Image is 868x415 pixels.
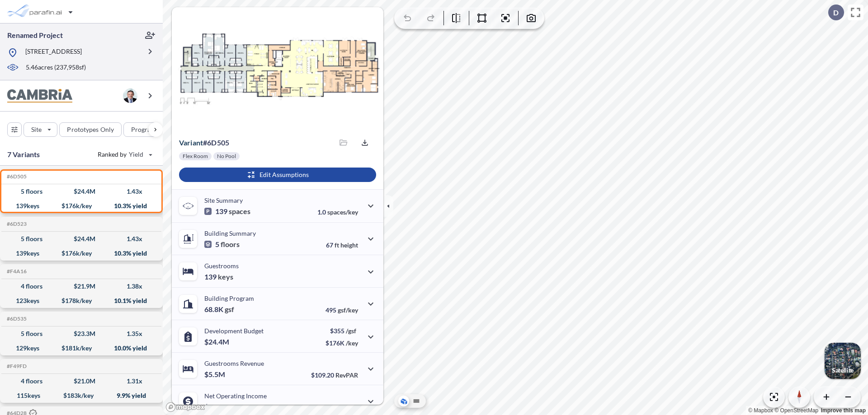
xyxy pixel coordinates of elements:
p: $5.5M [204,370,226,379]
p: $109.20 [311,371,358,379]
p: 495 [325,306,358,314]
p: 5.46 acres ( 237,958 sf) [26,63,86,73]
p: 5 [204,240,240,249]
p: Site Summary [204,196,243,204]
button: Ranked by Yield [90,147,158,162]
p: D [833,9,839,17]
span: spaces/key [327,208,358,216]
img: BrandImage [7,89,72,103]
span: height [340,241,358,249]
p: 7 Variants [7,149,40,160]
p: Development Budget [204,327,264,335]
p: $176K [325,339,358,347]
p: 139 [204,272,233,281]
h5: Click to copy the code [5,173,27,180]
button: Aerial View [398,396,409,406]
span: Variant [179,138,203,147]
span: margin [338,404,358,411]
p: Guestrooms [204,262,239,270]
p: Building Summary [204,229,256,237]
span: spaces [229,207,250,216]
p: Flex Room [183,153,208,160]
p: Site [31,125,42,134]
button: Edit Assumptions [179,168,376,182]
p: $24.4M [204,337,231,346]
span: Yield [129,150,144,159]
h5: Click to copy the code [5,316,27,322]
p: # 6d505 [179,138,229,147]
p: 139 [204,207,250,216]
p: [STREET_ADDRESS] [25,47,82,58]
p: Guestrooms Revenue [204,359,264,367]
p: Building Program [204,294,254,302]
a: Improve this map [821,407,866,414]
p: $355 [325,327,358,335]
p: 1.0 [317,208,358,216]
h5: Click to copy the code [5,221,27,227]
p: 45.0% [320,404,358,411]
p: 67 [326,241,358,249]
a: Mapbox [748,407,773,414]
span: ft [335,241,339,249]
h5: Click to copy the code [5,363,27,369]
p: Program [131,125,156,134]
span: gsf [225,305,234,314]
button: Site Plan [411,396,422,406]
button: Switcher ImageSatellite [825,343,861,379]
a: OpenStreetMap [774,407,818,414]
p: Renamed Project [7,30,63,40]
span: gsf/key [338,306,358,314]
p: Prototypes Only [67,125,114,134]
p: 68.8K [204,305,234,314]
p: Edit Assumptions [259,170,309,179]
a: Mapbox homepage [165,402,205,412]
p: No Pool [217,153,236,160]
span: /gsf [346,327,356,335]
p: Satellite [832,367,854,374]
span: /key [346,339,358,347]
img: Switcher Image [825,343,861,379]
img: user logo [123,89,137,103]
span: keys [218,272,233,281]
span: floors [221,240,240,249]
h5: Click to copy the code [5,268,27,275]
p: Net Operating Income [204,392,267,400]
button: Site [24,122,57,137]
button: Program [123,122,172,137]
p: $2.5M [204,402,226,411]
button: Prototypes Only [59,122,122,137]
span: RevPAR [335,371,358,379]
